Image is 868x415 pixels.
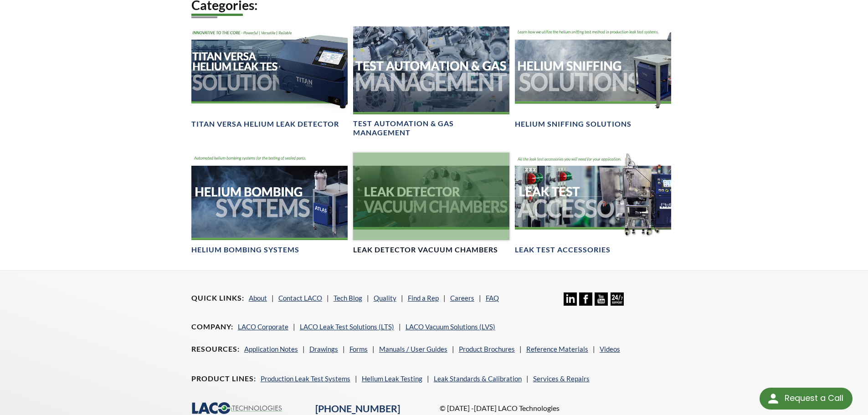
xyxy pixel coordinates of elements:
a: Drawings [309,345,338,353]
h4: Resources [191,344,240,354]
a: Helium Sniffing Solutions headerHelium Sniffing Solutions [515,26,671,129]
a: Tech Blog [334,294,362,302]
a: [PHONE_NUMBER] [315,403,400,415]
a: Leak Standards & Calibration [434,374,522,383]
a: LACO Leak Test Solutions (LTS) [300,323,394,331]
a: Product Brochures [459,345,515,353]
img: round button [766,391,781,406]
a: FAQ [486,294,499,302]
a: Reference Materials [526,345,588,353]
img: 24/7 Support Icon [611,292,624,306]
a: Contact LACO [278,294,322,302]
a: About [249,294,267,302]
h4: Leak Detector Vacuum Chambers [353,245,498,255]
h4: Company [191,322,233,332]
a: LACO Corporate [238,323,288,331]
p: © [DATE] -[DATE] LACO Technologies [440,402,677,414]
a: Application Notes [244,345,298,353]
a: Helium Bombing Systems BannerHelium Bombing Systems [191,153,348,255]
a: Quality [374,294,396,302]
h4: Helium Bombing Systems [191,245,299,255]
a: Manuals / User Guides [379,345,447,353]
div: Request a Call [760,388,853,410]
h4: Helium Sniffing Solutions [515,119,632,129]
a: 24/7 Support [611,299,624,307]
a: Services & Repairs [533,374,590,383]
h4: Product Lines [191,374,256,384]
a: Leak Test Vacuum Chambers headerLeak Detector Vacuum Chambers [353,153,509,255]
h4: Quick Links [191,293,244,303]
a: TITAN VERSA Helium Leak Test Solutions headerTITAN VERSA Helium Leak Detector [191,26,348,129]
h4: Leak Test Accessories [515,245,611,255]
h4: Test Automation & Gas Management [353,119,509,138]
div: Request a Call [785,388,843,409]
h4: TITAN VERSA Helium Leak Detector [191,119,339,129]
a: LACO Vacuum Solutions (LVS) [406,323,495,331]
a: Production Leak Test Systems [261,374,350,383]
a: Find a Rep [408,294,439,302]
a: Videos [600,345,620,353]
a: Leak Test Accessories headerLeak Test Accessories [515,153,671,255]
a: Careers [450,294,474,302]
a: Test Automation & Gas Management headerTest Automation & Gas Management [353,26,509,138]
a: Helium Leak Testing [362,374,422,383]
a: Forms [349,345,368,353]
